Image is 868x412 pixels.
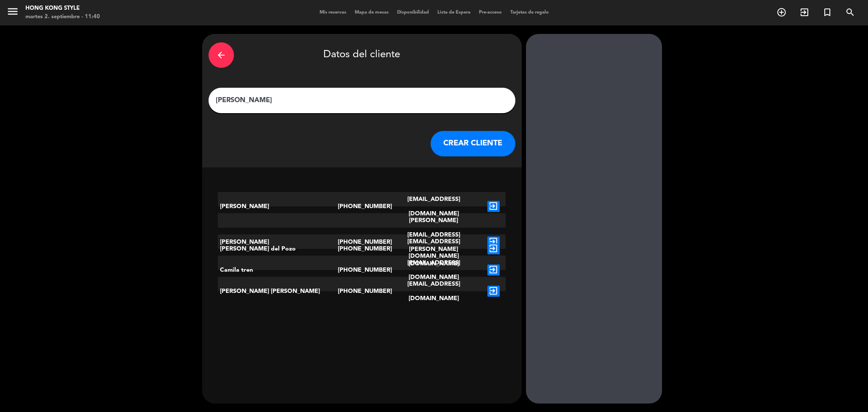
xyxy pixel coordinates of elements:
i: exit_to_app [487,286,500,297]
div: [PERSON_NAME] [218,213,338,271]
i: arrow_back [216,50,226,60]
div: [PERSON_NAME][EMAIL_ADDRESS][PERSON_NAME][DOMAIN_NAME] [386,213,481,271]
div: [PHONE_NUMBER] [338,277,386,306]
div: [EMAIL_ADDRESS][DOMAIN_NAME] [386,234,481,263]
div: [EMAIL_ADDRESS][DOMAIN_NAME] [386,256,481,284]
button: CREAR CLIENTE [431,131,515,156]
div: [PERSON_NAME] [218,192,338,221]
input: Escriba nombre, correo electrónico o número de teléfono... [215,95,509,106]
div: HONG KONG STYLE [25,4,100,13]
span: Pre-acceso [475,10,506,15]
span: Mapa de mesas [351,10,393,15]
span: Tarjetas de regalo [506,10,553,15]
span: Disponibilidad [393,10,433,15]
div: [PERSON_NAME] del Pozo [218,234,338,263]
span: Mis reservas [315,10,351,15]
div: [EMAIL_ADDRESS][DOMAIN_NAME] [386,192,481,221]
div: [PHONE_NUMBER] [338,213,386,271]
div: [PHONE_NUMBER] [338,234,386,263]
div: [PHONE_NUMBER] [338,192,386,221]
button: menu [6,5,19,21]
i: exit_to_app [487,264,500,276]
div: [PERSON_NAME] [PERSON_NAME] [218,277,338,306]
i: exit_to_app [799,7,810,17]
i: exit_to_app [487,243,500,254]
div: Camila tren [218,256,338,284]
i: search [845,7,855,17]
div: Datos del cliente [209,40,515,70]
i: exit_to_app [487,201,500,212]
i: turned_in_not [822,7,832,17]
i: menu [6,5,19,18]
div: martes 2. septiembre - 11:40 [25,13,100,21]
div: [EMAIL_ADDRESS][DOMAIN_NAME] [386,277,481,306]
div: [PHONE_NUMBER] [338,256,386,284]
span: Lista de Espera [433,10,475,15]
i: add_circle_outline [776,7,787,17]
